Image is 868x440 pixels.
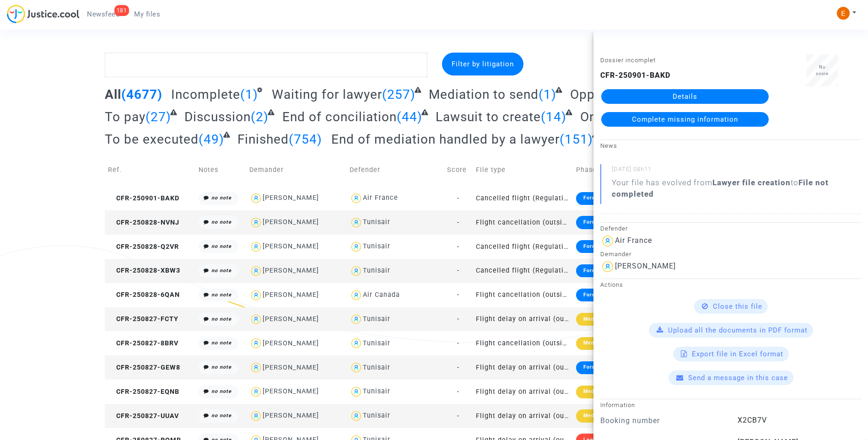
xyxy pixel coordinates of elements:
[87,10,119,18] span: Newsfeed
[615,262,676,270] div: [PERSON_NAME]
[600,234,615,248] img: icon-user.svg
[457,243,459,251] span: -
[211,219,232,225] i: no note
[350,385,363,398] img: icon-user.svg
[249,192,263,205] img: icon-user.svg
[105,154,195,186] td: Ref.
[114,5,129,16] div: 181
[473,404,573,428] td: Flight delay on arrival (outside of EU - Montreal Convention)
[576,216,628,229] div: Formal notice
[263,339,319,347] div: [PERSON_NAME]
[573,154,637,186] td: Phase
[632,115,738,123] span: Complete missing information
[184,109,251,124] span: Discussion
[600,57,656,64] small: Dossier incomplet
[146,109,171,124] span: (27)
[600,142,617,149] small: News
[473,331,573,355] td: Flight cancellation (outside of EU - Montreal Convention)
[382,87,415,102] span: (257)
[263,218,319,226] div: [PERSON_NAME]
[600,71,670,80] b: CFR-250901-BAKD
[560,132,593,147] span: (151)
[600,259,615,274] img: icon-user.svg
[457,364,459,371] span: -
[576,264,628,277] div: Formal notice
[576,361,628,374] div: Formal notice
[263,194,319,202] div: [PERSON_NAME]
[837,7,850,20] img: ACg8ocIeiFvHKe4dA5oeRFd_CiCnuxWUEc1A2wYhRJE3TTWt=s96-c
[600,281,623,288] small: Actions
[108,339,178,347] span: CFR-250827-8BRV
[436,109,541,124] span: Lawsuit to create
[251,109,269,124] span: (2)
[692,350,783,358] span: Export file in Excel format
[272,87,382,102] span: Waiting for lawyer
[246,154,346,186] td: Demander
[249,361,263,374] img: icon-user.svg
[363,194,398,202] div: Air France
[108,364,180,371] span: CFR-250827-GEW8
[249,313,263,326] img: icon-user.svg
[105,87,121,102] span: All
[473,210,573,235] td: Flight cancellation (outside of EU - Montreal Convention)
[350,313,363,326] img: icon-user.svg
[249,385,263,398] img: icon-user.svg
[363,315,390,323] div: Tunisair
[263,315,319,323] div: [PERSON_NAME]
[473,283,573,307] td: Flight cancellation (outside of EU - Montreal Convention)
[576,337,617,350] div: Mediation
[363,339,390,347] div: Tunisair
[134,10,160,18] span: My files
[105,132,199,147] span: To be executed
[350,289,363,302] img: icon-user.svg
[121,87,162,102] span: (4677)
[612,165,861,177] small: [DATE] 08h11
[457,339,459,347] span: -
[263,412,319,419] div: [PERSON_NAME]
[473,355,573,380] td: Flight delay on arrival (outside of EU - Montreal Convention)
[600,225,628,232] small: Defender
[539,87,556,102] span: (1)
[199,132,224,147] span: (49)
[331,132,560,147] span: End of mediation handled by a lawyer
[108,412,179,420] span: CFR-250827-UUAV
[211,243,232,249] i: no note
[457,291,459,299] span: -
[289,132,322,147] span: (754)
[363,364,390,371] div: Tunisair
[211,316,232,322] i: no note
[211,268,232,274] i: no note
[350,192,363,205] img: icon-user.svg
[576,240,628,253] div: Formal notice
[249,216,263,229] img: icon-user.svg
[263,242,319,250] div: [PERSON_NAME]
[249,289,263,302] img: icon-user.svg
[240,87,258,102] span: (1)
[108,315,178,323] span: CFR-250827-FCTY
[713,302,762,311] span: Close this file
[263,364,319,371] div: [PERSON_NAME]
[473,380,573,404] td: Flight delay on arrival (outside of EU - Montreal Convention)
[350,337,363,350] img: icon-user.svg
[346,154,444,186] td: Defender
[195,154,246,186] td: Notes
[108,243,179,251] span: CFR-250828-Q2VR
[263,267,319,274] div: [PERSON_NAME]
[541,109,566,124] span: (14)
[688,374,788,382] span: Send a message in this case
[576,386,617,398] div: Mediation
[576,409,617,422] div: Mediation
[570,87,694,102] span: Opponent contacted
[601,89,769,104] a: Details
[249,409,263,423] img: icon-user.svg
[350,216,363,229] img: icon-user.svg
[350,264,363,278] img: icon-user.svg
[237,132,289,147] span: Finished
[363,218,390,226] div: Tunisair
[105,109,146,124] span: To pay
[249,264,263,278] img: icon-user.svg
[397,109,422,124] span: (44)
[457,388,459,396] span: -
[211,195,232,201] i: no note
[457,267,459,274] span: -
